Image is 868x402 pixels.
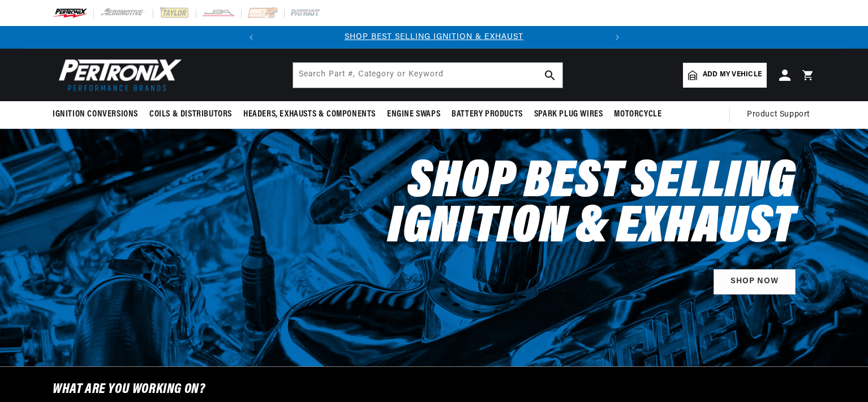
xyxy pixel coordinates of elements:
div: 1 of 2 [263,31,606,44]
span: Coils & Distributors [149,109,232,120]
span: Engine Swaps [387,109,440,120]
a: SHOP BEST SELLING IGNITION & EXHAUST [345,33,523,41]
span: Spark Plug Wires [534,109,603,120]
span: Product Support [747,109,810,121]
span: Headers, Exhausts & Components [243,109,376,120]
summary: Headers, Exhausts & Components [238,101,381,128]
span: Add my vehicle [703,70,762,80]
img: Pertronix [53,55,183,94]
span: Motorcycle [614,109,661,120]
div: Announcement [263,31,606,44]
span: Battery Products [452,109,523,120]
summary: Motorcycle [608,101,667,128]
summary: Product Support [747,101,815,128]
a: Add my vehicle [683,63,767,88]
summary: Battery Products [446,101,528,128]
a: SHOP NOW [714,269,796,295]
summary: Spark Plug Wires [528,101,609,128]
summary: Coils & Distributors [144,101,238,128]
summary: Ignition Conversions [53,101,144,128]
summary: Engine Swaps [381,101,446,128]
button: search button [538,63,562,88]
slideshow-component: Translation missing: en.sections.announcements.announcement_bar [24,26,844,49]
input: Search Part #, Category or Keyword [293,63,562,88]
button: Translation missing: en.sections.announcements.previous_announcement [240,26,263,49]
h2: Shop Best Selling Ignition & Exhaust [312,161,796,251]
button: Translation missing: en.sections.announcements.next_announcement [606,26,629,49]
span: Ignition Conversions [53,109,138,120]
